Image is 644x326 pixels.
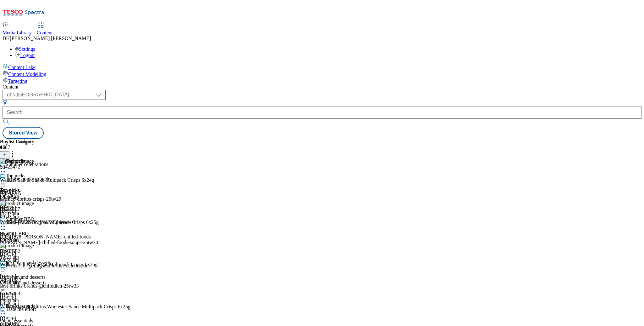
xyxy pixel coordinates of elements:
a: Content Lake [3,63,641,70]
a: Media Library [3,22,32,36]
a: Targeting [3,77,641,84]
button: Stored View [3,127,44,139]
span: Content [37,30,53,35]
a: Content Modelling [3,70,641,77]
a: Logout [15,53,35,58]
div: Content [3,84,641,90]
span: Content Modelling [8,71,46,77]
span: Content Lake [8,65,36,70]
a: Content [37,22,53,36]
a: Settings [15,46,35,52]
span: Media Library [3,30,32,35]
span: DH [3,36,10,41]
input: Search [3,106,641,119]
svg: Search Filters [3,100,8,105]
span: Targeting [8,78,27,84]
span: [PERSON_NAME] [PERSON_NAME] [10,36,91,41]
